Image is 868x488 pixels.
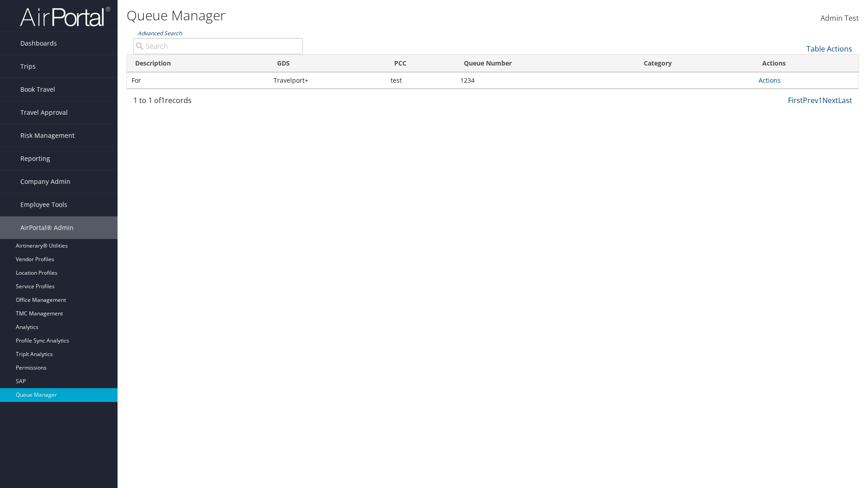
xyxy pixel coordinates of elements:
[456,72,636,89] td: 1234
[386,55,456,72] th: PCC: activate to sort column ascending
[821,5,859,33] a: Admin Test
[269,55,386,72] th: GDS: activate to sort column ascending
[20,193,67,216] span: Employee Tools
[821,13,859,23] span: Admin Test
[759,76,781,84] a: Actions
[636,55,754,72] th: Category: activate to sort column ascending
[133,95,303,110] div: 1 to 1 of records
[20,55,36,78] span: Trips
[386,72,456,89] td: test
[127,55,269,72] th: Description: activate to sort column ascending
[20,170,71,193] span: Company Admin
[20,124,75,147] span: Risk Management
[788,95,803,105] a: First
[754,55,859,72] th: Actions
[807,44,852,54] a: Table Actions
[20,32,57,55] span: Dashboards
[456,55,636,72] th: Queue Number: activate to sort column ascending
[127,6,615,25] h1: Queue Manager
[838,95,852,105] a: Last
[133,38,303,54] input: Advanced Search
[127,72,269,89] td: For
[822,95,838,105] a: Next
[20,78,55,101] span: Book Travel
[138,29,182,37] a: Advanced Search
[20,6,110,27] img: airportal-logo.png
[269,72,386,89] td: Travelport+
[818,95,822,105] a: 1
[20,216,74,239] span: AirPortal® Admin
[20,147,50,170] span: Reporting
[20,101,68,124] span: Travel Approval
[161,95,165,105] span: 1
[803,95,818,105] a: Prev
